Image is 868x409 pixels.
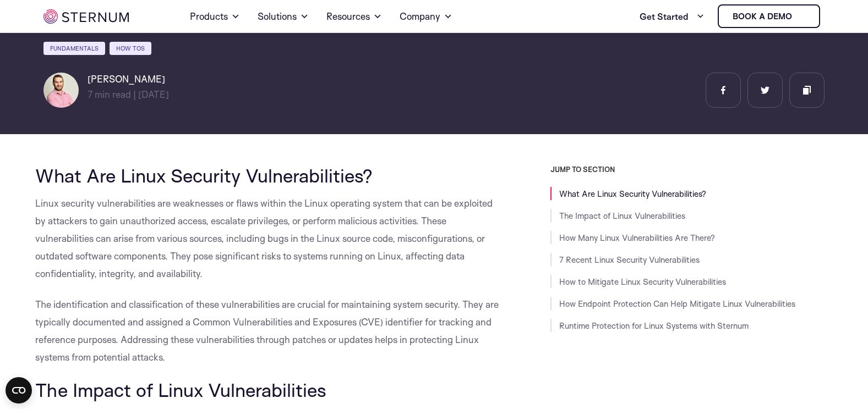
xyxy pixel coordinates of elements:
a: How Endpoint Protection Can Help Mitigate Linux Vulnerabilities [559,299,795,309]
a: Company [400,1,452,32]
span: The identification and classification of these vulnerabilities are crucial for maintaining system... [35,299,499,363]
a: How Many Linux Vulnerabilities Are There? [559,233,715,243]
span: What Are Linux Security Vulnerabilities? [35,164,373,187]
h3: JUMP TO SECTION [550,165,833,174]
a: Solutions [258,1,309,32]
h6: [PERSON_NAME] [88,73,169,86]
span: Linux security vulnerabilities are weaknesses or flaws within the Linux operating system that can... [35,197,493,279]
a: Get Started [640,5,705,27]
a: What Are Linux Security Vulnerabilities? [559,189,706,199]
span: 7 [88,89,92,100]
a: Resources [326,1,382,32]
img: Lian Granot [43,73,79,108]
a: 7 Recent Linux Security Vulnerabilities [559,255,700,265]
a: Runtime Protection for Linux Systems with Sternum [559,320,749,331]
button: Open CMP widget [6,377,32,404]
a: Book a demo [718,4,820,28]
a: Products [190,1,240,32]
img: sternum iot [43,9,129,24]
span: The Impact of Linux Vulnerabilities [35,378,326,401]
img: sternum iot [796,12,805,21]
a: How Tos [110,42,151,55]
span: min read | [88,89,136,100]
a: The Impact of Linux Vulnerabilities [559,211,685,221]
a: Fundamentals [43,42,105,55]
a: How to Mitigate Linux Security Vulnerabilities [559,277,726,287]
span: [DATE] [138,89,169,100]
